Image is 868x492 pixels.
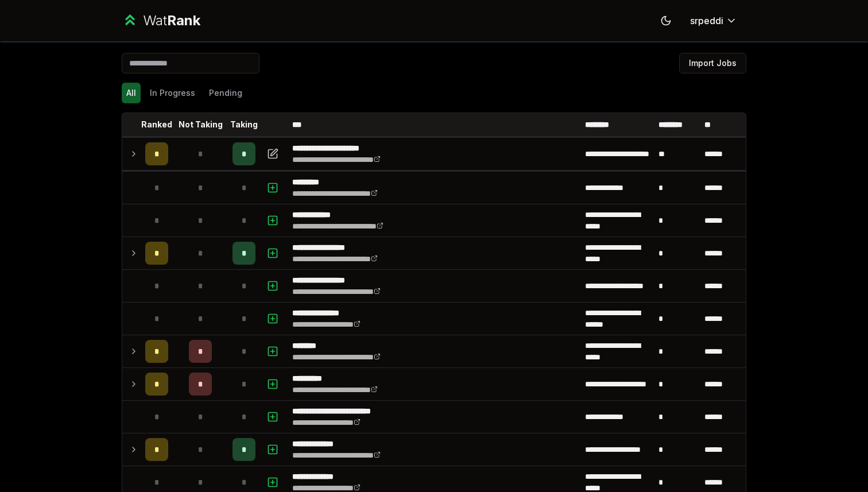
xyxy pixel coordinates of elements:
button: Import Jobs [679,53,746,73]
p: Taking [230,119,258,130]
a: WatRank [122,11,200,30]
button: Pending [204,83,247,103]
p: Not Taking [179,119,223,130]
span: srpeddi [690,14,723,28]
span: Rank [167,12,200,29]
button: In Progress [145,83,200,103]
button: All [122,83,141,103]
button: srpeddi [681,10,746,31]
p: Ranked [141,119,172,130]
div: Wat [143,11,200,30]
